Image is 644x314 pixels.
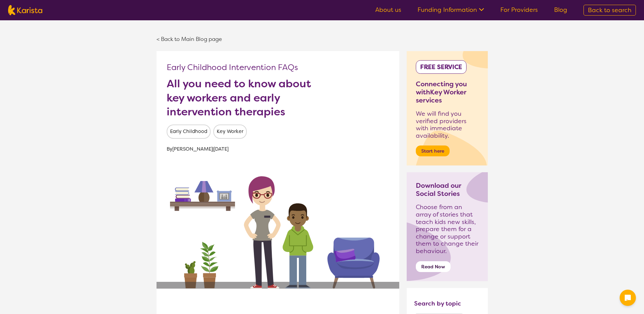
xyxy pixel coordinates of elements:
span: Back to search [588,6,631,14]
h3: Connecting you with Key Worker services [416,80,479,104]
h3: Download our Social Stories [416,181,479,198]
a: < Back to Main Blog page [157,36,222,43]
span: Early Childhood [167,125,211,139]
a: Blog [554,6,567,14]
a: Back to search [583,5,636,16]
button: Start here [416,145,450,156]
a: For Providers [500,6,538,14]
h1: All you need to know about key workers and early intervention therapies [167,77,323,119]
div: FREE SERVICE [416,60,467,74]
button: Read Now [416,261,451,272]
a: About us [375,6,401,14]
a: Funding Information [418,6,484,14]
p: Choose from an array of stories that teach kids new skills, prepare them for a change or support ... [416,204,479,255]
span: Key Worker [213,125,247,139]
img: All you need to know about key workers and early intervention therapies [157,161,399,289]
h4: Search by topic [414,299,461,308]
p: We will find you verified providers with immediate availability. [416,110,479,139]
p: Early Childhood Intervention FAQs [167,61,389,73]
p: By [PERSON_NAME] | [DATE] [167,144,389,154]
img: Karista logo [8,5,42,15]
